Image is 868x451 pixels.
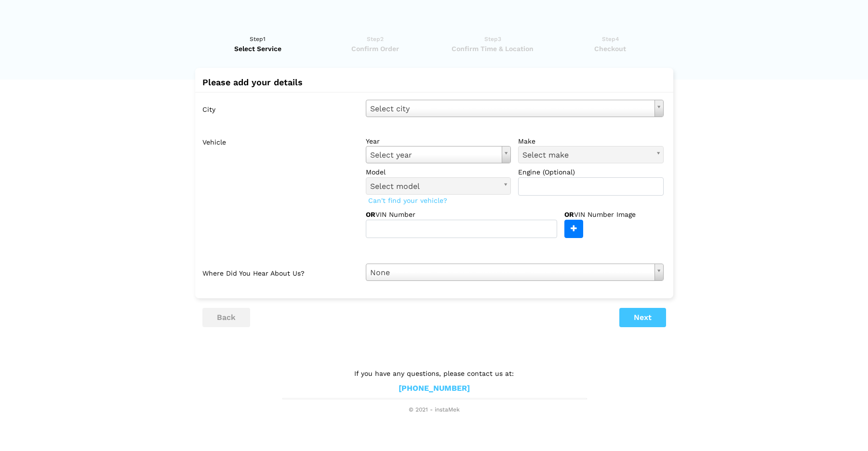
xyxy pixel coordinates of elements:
[370,266,651,279] span: None
[399,384,470,394] a: [PHONE_NUMBER]
[320,34,431,53] a: Step2
[202,264,359,281] label: Where did you hear about us?
[202,100,359,117] label: City
[366,167,511,177] label: model
[518,167,664,177] label: Engine (Optional)
[202,308,250,327] button: back
[518,136,664,146] label: make
[366,146,511,163] a: Select year
[522,149,651,161] span: Select make
[564,211,574,218] strong: OR
[282,368,586,379] p: If you have any questions, please contact us at:
[370,180,498,193] span: Select model
[555,34,666,53] a: Step4
[366,210,445,219] label: VIN Number
[366,264,664,281] a: None
[370,149,498,161] span: Select year
[202,34,314,53] a: Step1
[202,44,314,53] span: Select Service
[370,103,651,115] span: Select city
[202,78,666,87] h2: Please add your details
[437,34,548,53] a: Step3
[366,211,375,218] strong: OR
[366,194,450,207] span: Can't find your vehicle?
[518,146,664,163] a: Select make
[555,44,666,53] span: Checkout
[437,44,548,53] span: Confirm Time & Location
[282,406,586,414] span: © 2021 - instaMek
[366,177,511,195] a: Select model
[320,44,431,53] span: Confirm Order
[202,133,359,238] label: Vehicle
[366,100,664,117] a: Select city
[619,308,666,327] button: Next
[366,136,511,146] label: year
[564,210,656,219] label: VIN Number Image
